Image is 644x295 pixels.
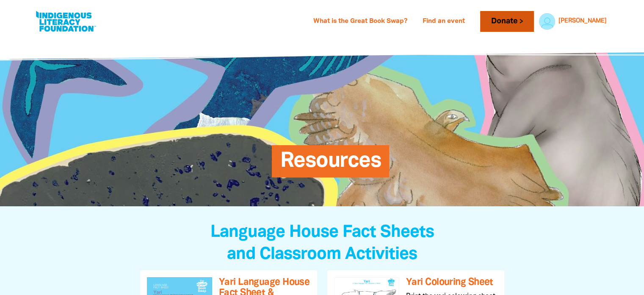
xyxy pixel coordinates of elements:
[480,11,533,32] a: Donate
[280,152,381,177] span: Resources
[210,225,434,240] span: Language House Fact Sheets
[406,277,498,288] h3: Yari Colouring Sheet
[417,15,470,28] a: Find an event
[558,18,607,24] a: [PERSON_NAME]
[308,15,412,28] a: What is the Great Book Swap?
[227,247,417,262] span: and Classroom Activities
